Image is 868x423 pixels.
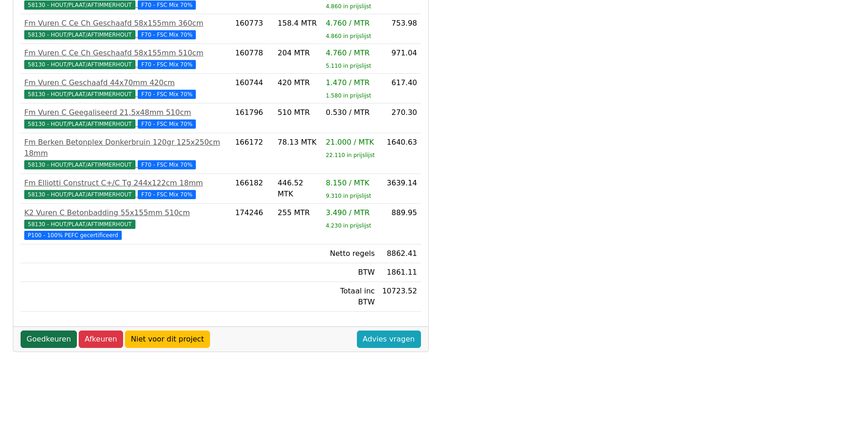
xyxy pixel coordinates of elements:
[378,133,421,174] td: 1640.63
[378,263,421,282] td: 1861.11
[378,204,421,244] td: 889.95
[125,331,210,348] a: Niet voor dit project
[232,103,274,133] td: 161796
[232,44,274,74] td: 160778
[24,107,228,118] div: Fm Vuren C Geegaliseerd 21,5x48mm 510cm
[378,44,421,74] td: 971.04
[24,107,228,129] a: Fm Vuren C Geegaliseerd 21,5x48mm 510cm58130 - HOUT/PLAAT/AFTIMMERHOUT F70 - FSC Mix 70%
[378,244,421,263] td: 8862.41
[322,263,378,282] td: BTW
[322,244,378,263] td: Netto regels
[357,331,421,348] a: Advies vragen
[278,48,318,59] div: 204 MTR
[232,14,274,44] td: 160773
[278,207,318,218] div: 255 MTR
[24,77,228,88] div: Fm Vuren C Geschaafd 44x70mm 420cm
[24,178,228,189] div: Fm Elliotti Construct C+/C Tg 244x122cm 18mm
[24,137,228,159] div: Fm Berken Betonplex Donkerbruin 120gr 125x250cm 18mm
[24,0,135,10] span: 58130 - HOUT/PLAAT/AFTIMMERHOUT
[326,63,371,69] sub: 5.110 in prijslijst
[326,152,375,158] sub: 22.110 in prijslijst
[326,92,371,99] sub: 1.580 in prijslijst
[24,77,228,99] a: Fm Vuren C Geschaafd 44x70mm 420cm58130 - HOUT/PLAAT/AFTIMMERHOUT F70 - FSC Mix 70%
[24,90,135,99] span: 58130 - HOUT/PLAAT/AFTIMMERHOUT
[24,119,135,129] span: 58130 - HOUT/PLAAT/AFTIMMERHOUT
[138,119,196,129] span: F70 - FSC Mix 70%
[24,48,228,70] a: Fm Vuren C Ce Ch Geschaafd 58x155mm 510cm58130 - HOUT/PLAAT/AFTIMMERHOUT F70 - FSC Mix 70%
[326,137,375,148] div: 21.000 / MTK
[378,74,421,103] td: 617.40
[326,107,375,118] div: 0.530 / MTR
[232,204,274,244] td: 174246
[326,178,375,189] div: 8.150 / MTK
[138,60,196,69] span: F70 - FSC Mix 70%
[24,60,135,69] span: 58130 - HOUT/PLAAT/AFTIMMERHOUT
[278,178,318,200] div: 446.52 MTK
[138,30,196,39] span: F70 - FSC Mix 70%
[24,48,228,59] div: Fm Vuren C Ce Ch Geschaafd 58x155mm 510cm
[326,193,371,199] sub: 9.310 in prijslijst
[278,107,318,118] div: 510 MTR
[326,33,371,39] sub: 4.860 in prijslijst
[138,190,196,199] span: F70 - FSC Mix 70%
[322,282,378,312] td: Totaal inc BTW
[24,220,135,229] span: 58130 - HOUT/PLAAT/AFTIMMERHOUT
[278,77,318,88] div: 420 MTR
[278,137,318,148] div: 78.13 MTK
[232,174,274,204] td: 166182
[24,137,228,170] a: Fm Berken Betonplex Donkerbruin 120gr 125x250cm 18mm58130 - HOUT/PLAAT/AFTIMMERHOUT F70 - FSC Mix...
[232,133,274,174] td: 166172
[24,178,228,200] a: Fm Elliotti Construct C+/C Tg 244x122cm 18mm58130 - HOUT/PLAAT/AFTIMMERHOUT F70 - FSC Mix 70%
[24,18,228,29] div: Fm Vuren C Ce Ch Geschaafd 58x155mm 360cm
[21,331,77,348] a: Goedkeuren
[378,282,421,312] td: 10723.52
[24,231,122,240] span: P100 - 100% PEFC gecertificeerd
[24,30,135,39] span: 58130 - HOUT/PLAAT/AFTIMMERHOUT
[24,190,135,199] span: 58130 - HOUT/PLAAT/AFTIMMERHOUT
[138,160,196,169] span: F70 - FSC Mix 70%
[326,48,375,59] div: 4.760 / MTR
[24,18,228,40] a: Fm Vuren C Ce Ch Geschaafd 58x155mm 360cm58130 - HOUT/PLAAT/AFTIMMERHOUT F70 - FSC Mix 70%
[138,90,196,99] span: F70 - FSC Mix 70%
[232,74,274,103] td: 160744
[326,207,375,218] div: 3.490 / MTR
[326,3,371,10] sub: 4.860 in prijslijst
[378,14,421,44] td: 753.98
[326,222,371,229] sub: 4.230 in prijslijst
[278,18,318,29] div: 158.4 MTR
[79,331,123,348] a: Afkeuren
[326,18,375,29] div: 4.760 / MTR
[326,77,375,88] div: 1.470 / MTR
[24,160,135,169] span: 58130 - HOUT/PLAAT/AFTIMMERHOUT
[378,174,421,204] td: 3639.14
[138,0,196,10] span: F70 - FSC Mix 70%
[378,103,421,133] td: 270.30
[24,207,228,240] a: K2 Vuren C Betonbadding 55x155mm 510cm58130 - HOUT/PLAAT/AFTIMMERHOUT P100 - 100% PEFC gecertific...
[24,207,228,218] div: K2 Vuren C Betonbadding 55x155mm 510cm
